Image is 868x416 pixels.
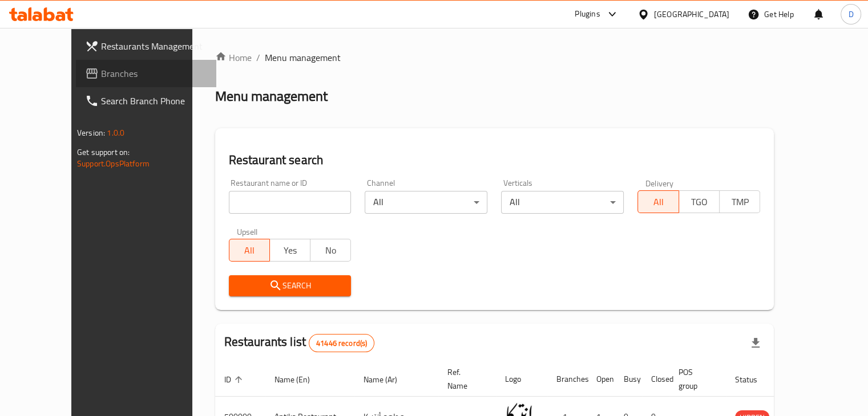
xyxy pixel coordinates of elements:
button: TMP [719,190,760,213]
button: Search [229,275,352,296]
h2: Restaurants list [224,333,375,352]
span: TGO [684,194,715,210]
button: All [637,190,679,213]
a: Search Branch Phone [76,87,216,115]
th: Open [587,362,615,397]
a: Restaurants Management [76,32,216,60]
div: Total records count [309,334,374,352]
div: Export file [742,329,769,357]
span: Get support on: [77,145,130,160]
a: Support.OpsPlatform [77,156,150,171]
span: Version: [77,125,105,140]
button: Yes [269,239,310,262]
span: Menu management [265,51,341,64]
div: All [365,191,487,214]
div: [GEOGRAPHIC_DATA] [654,8,729,21]
span: D [848,8,853,21]
th: Logo [496,362,547,397]
h2: Menu management [215,87,328,105]
button: TGO [679,190,720,213]
li: / [256,51,260,64]
th: Busy [615,362,642,397]
button: No [310,239,351,262]
a: Branches [76,60,216,87]
span: Status [735,373,772,386]
input: Search for restaurant name or ID.. [229,191,352,214]
a: Home [215,51,252,64]
label: Delivery [645,179,674,187]
span: Yes [274,242,306,259]
span: 1.0.0 [107,125,124,140]
th: Closed [642,362,669,397]
span: Branches [101,67,207,80]
nav: breadcrumb [215,51,774,64]
span: Ref. Name [447,365,482,393]
span: POS group [679,365,712,393]
span: Name (Ar) [364,373,412,386]
span: Search [238,279,342,293]
span: Name (En) [274,373,325,386]
span: TMP [724,194,756,210]
span: All [643,194,674,210]
label: Upsell [237,227,258,235]
span: 41446 record(s) [309,338,374,349]
div: All [501,191,624,214]
div: Plugins [575,7,600,21]
span: No [315,242,346,259]
span: Restaurants Management [101,39,207,53]
th: Branches [547,362,587,397]
span: All [234,242,265,259]
span: ID [224,373,246,386]
h2: Restaurant search [229,152,761,169]
span: Search Branch Phone [101,94,207,108]
button: All [229,239,270,262]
